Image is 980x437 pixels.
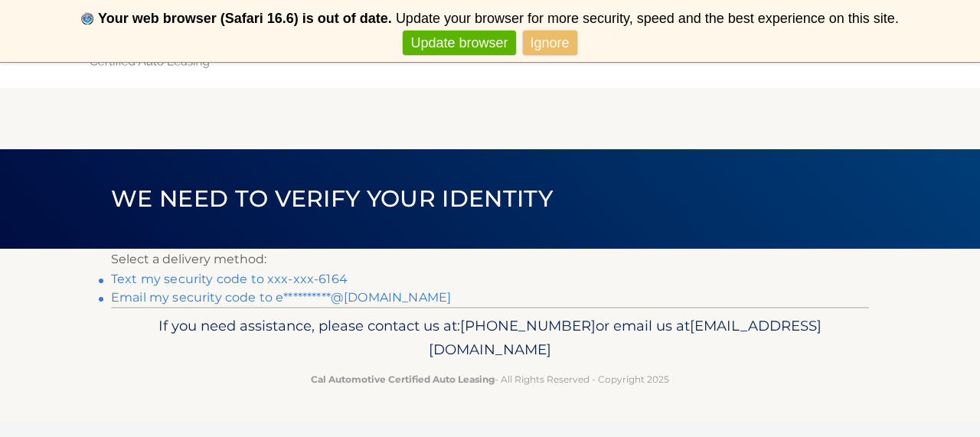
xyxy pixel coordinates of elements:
a: Ignore [523,31,577,56]
p: Select a delivery method: [111,249,869,270]
p: - All Rights Reserved - Copyright 2025 [121,371,859,387]
p: If you need assistance, please contact us at: or email us at [121,314,859,363]
strong: Cal Automotive Certified Auto Leasing [311,373,495,385]
span: [PHONE_NUMBER] [460,317,596,334]
b: Your web browser (Safari 16.6) is out of date. [98,11,392,26]
span: Update your browser for more security, speed and the best experience on this site. [396,11,899,26]
a: Text my security code to xxx-xxx-6164 [111,272,348,286]
span: We need to verify your identity [111,184,553,213]
a: Update browser [403,31,515,56]
a: Email my security code to e**********@[DOMAIN_NAME] [111,290,451,305]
